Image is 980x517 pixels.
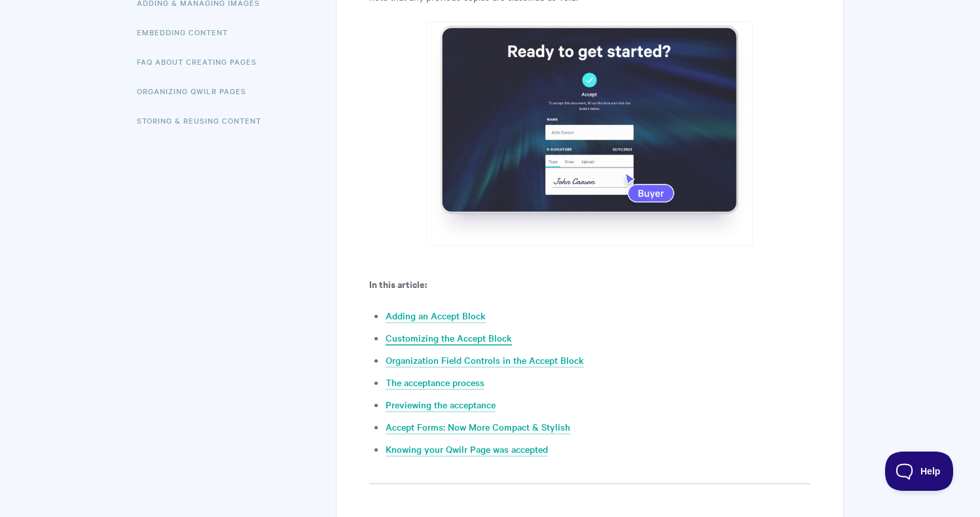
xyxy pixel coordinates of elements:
[137,19,238,45] a: Embedding Content
[137,48,266,75] a: FAQ About Creating Pages
[386,353,584,368] a: Organization Field Controls in the Accept Block
[386,331,512,346] a: Customizing the Accept Block
[369,277,427,291] strong: In this article:
[137,78,256,104] a: Organizing Qwilr Pages
[386,420,570,435] a: Accept Forms: Now More Compact & Stylish
[386,309,486,323] a: Adding an Accept Block
[885,452,954,491] iframe: Toggle Customer Support
[426,22,753,246] img: file-vkqjd8S4A2.png
[386,442,548,457] a: Knowing your Qwilr Page was accepted
[386,398,496,412] a: Previewing the acceptance
[386,376,484,390] a: The acceptance process
[137,107,271,134] a: Storing & Reusing Content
